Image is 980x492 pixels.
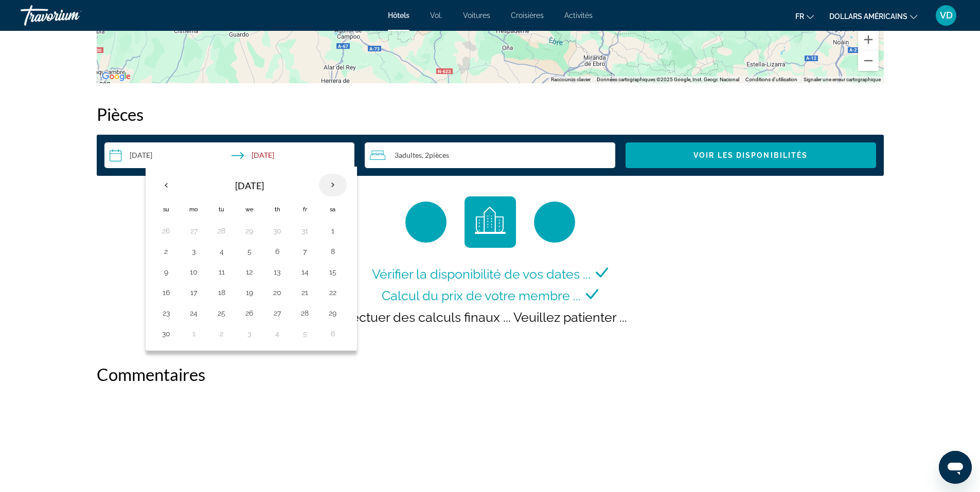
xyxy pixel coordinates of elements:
button: Day 14 [297,265,313,279]
span: Vérifier la disponibilité de vos dates ... [372,266,591,282]
button: Day 26 [158,224,174,238]
span: , 2 [422,151,449,159]
th: [DATE] [180,173,319,198]
div: Search widget [104,142,876,168]
button: Zoom avant [858,29,879,50]
a: Vol. [430,11,442,20]
button: Raccourcis clavier [551,76,591,83]
button: Day 20 [269,285,286,300]
a: Voitures [463,11,490,20]
button: Day 6 [269,244,286,259]
span: Effectuer des calculs finaux ... Veuillez patienter ... [336,309,627,325]
a: Activités [564,11,593,20]
button: Day 28 [213,224,230,238]
button: Day 11 [213,265,230,279]
button: Day 22 [325,285,341,300]
button: Day 21 [297,285,313,300]
button: Day 29 [325,306,341,320]
button: Day 4 [213,244,230,259]
span: 3 [395,151,422,159]
button: Day 29 [241,224,258,238]
button: Day 25 [213,306,230,320]
button: Zoom arrière [858,50,879,71]
button: Day 28 [297,306,313,320]
button: Day 1 [186,326,202,341]
button: Day 2 [213,326,230,341]
button: Changer de langue [795,9,814,24]
button: Voir les disponibilités [626,142,876,168]
button: Day 8 [325,244,341,259]
button: Day 31 [297,224,313,238]
button: Day 13 [269,265,286,279]
a: Ouvrir cette zone dans Google Maps (dans une nouvelle fenêtre) [99,70,133,83]
button: Day 7 [297,244,313,259]
a: Croisières [511,11,544,20]
span: Voir les disponibilités [693,151,808,159]
button: Day 18 [213,285,230,300]
button: Day 15 [325,265,341,279]
button: Day 3 [241,326,258,341]
button: Day 30 [269,224,286,238]
span: pièces [429,151,449,159]
button: Day 4 [269,326,286,341]
a: Conditions d'utilisation (s'ouvre dans un nouvel onglet) [745,77,797,82]
button: Day 1 [325,224,341,238]
button: Menu utilisateur [933,5,959,26]
button: Day 27 [186,224,202,238]
button: Day 19 [241,285,258,300]
span: Adultes [399,151,422,159]
a: Signaler une erreur cartographique [804,77,881,82]
span: Données cartographiques ©2025 Google, Inst. Geogr. Nacional [597,77,739,82]
font: VD [940,10,953,21]
button: Day 5 [297,326,313,341]
button: Changer de devise [829,9,917,24]
button: Day 6 [325,326,341,341]
h2: Commentaires [97,364,884,385]
button: Day 16 [158,285,174,300]
button: Day 23 [158,306,174,320]
button: Day 10 [186,265,202,279]
button: Day 30 [158,326,174,341]
button: Day 26 [241,306,258,320]
a: Travorium [21,2,123,29]
button: Day 17 [186,285,202,300]
font: fr [795,12,804,21]
button: Travelers: 3 adults, 0 children [365,142,615,168]
button: Previous month [152,173,180,197]
button: Next month [319,173,347,197]
span: Calcul du prix de votre membre ... [382,288,581,303]
button: Day 24 [186,306,202,320]
h2: Pièces [97,104,884,124]
button: Day 12 [241,265,258,279]
button: Day 2 [158,244,174,259]
a: Hôtels [388,11,409,20]
button: Day 27 [269,306,286,320]
font: dollars américains [829,12,907,21]
button: Day 9 [158,265,174,279]
img: Google [99,70,133,83]
button: Day 5 [241,244,258,259]
button: Day 3 [186,244,202,259]
button: Check-in date: Sep 22, 2025 Check-out date: Sep 27, 2025 [104,142,355,168]
iframe: Bouton de lancement de la fenêtre de messagerie [939,451,972,484]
